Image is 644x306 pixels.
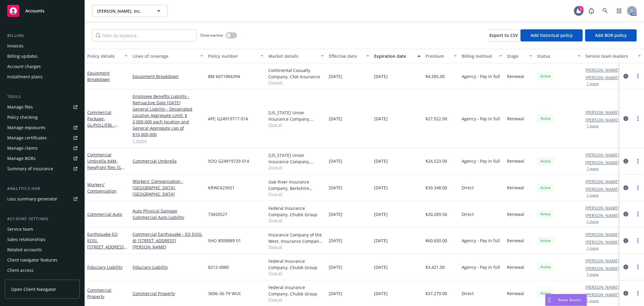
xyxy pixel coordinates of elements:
[585,5,598,17] a: Report a Bug
[208,290,241,297] span: 3606-36-79 WUC
[585,258,619,264] a: [PERSON_NAME]
[5,154,80,163] a: Manage BORs
[540,238,552,243] span: Active
[583,49,643,63] button: Service team leaders
[425,211,447,217] span: $20,289.56
[92,29,197,41] input: Filter by keyword...
[540,264,552,270] span: Active
[87,116,121,141] span: - GL/POLL/EBL - Newfront files SL T&F
[585,239,619,245] a: [PERSON_NAME]
[634,210,642,218] a: more
[5,51,80,61] a: Billing updates
[5,255,80,265] a: Client navigator features
[634,184,642,191] a: more
[208,184,235,191] span: KRWC625651
[540,158,552,164] span: Active
[585,74,619,81] a: [PERSON_NAME]
[622,237,630,244] a: circleInformation
[268,67,324,80] div: Continental Casualty Company, CNA Insurance
[25,8,44,13] span: Accounts
[5,265,80,275] a: Client access
[585,117,619,123] a: [PERSON_NAME]
[87,287,111,299] a: Commercial Property
[462,184,474,191] span: Direct
[585,159,619,166] a: [PERSON_NAME]
[585,212,619,219] a: [PERSON_NAME]
[133,264,203,270] a: Fiduciary Liability
[425,264,445,270] span: $3,421.00
[425,237,447,244] span: $60,650.00
[374,53,414,59] div: Expiration date
[268,244,324,249] span: Show all
[634,115,642,122] a: more
[206,49,266,63] button: Policy number
[87,70,110,82] a: Equipment Breakdown
[634,73,642,80] a: more
[587,167,599,171] button: 1 more
[585,231,619,238] a: [PERSON_NAME]
[585,152,619,158] a: [PERSON_NAME]
[133,53,197,59] div: Lines of coverage
[507,211,524,217] span: Renewal
[587,82,599,86] button: 1 more
[5,62,80,71] a: Account charges
[329,237,342,244] span: [DATE]
[87,231,126,256] a: Earthquake
[613,5,625,17] a: Switch app
[97,8,149,14] span: [PERSON_NAME], Inc.
[85,49,130,63] button: Policy details
[329,264,342,270] span: [DATE]
[7,224,33,234] div: Service team
[585,265,619,272] a: [PERSON_NAME]
[374,158,388,164] span: [DATE]
[585,291,619,298] a: [PERSON_NAME]
[268,232,324,244] div: Insurance Company of the West, Insurance Company of the West (ICW), Amwins
[372,49,423,63] button: Expiration date
[462,116,500,122] span: Agency - Pay in full
[268,165,324,170] span: Show all
[133,208,203,214] a: Auto Physical Damage
[462,290,474,297] span: Direct
[587,124,599,128] button: 1 more
[622,290,630,297] a: circleInformation
[133,214,203,220] a: Commercial Auto Liability
[268,179,324,191] div: Oak River Insurance Company, Berkshire Hathaway Homestate Companies (BHHC)
[5,112,80,122] a: Policy checking
[585,178,619,185] a: [PERSON_NAME]
[7,51,38,61] div: Billing updates
[425,73,445,80] span: $4,585.00
[507,73,524,80] span: Renewal
[5,164,80,174] a: Summary of insurance
[634,263,642,271] a: more
[585,29,637,41] button: Add BOR policy
[599,5,611,17] a: Search
[208,211,227,217] span: 73650527
[7,255,57,265] div: Client navigator features
[7,245,42,255] div: Related accounts
[585,186,619,192] a: [PERSON_NAME]
[425,53,450,59] div: Premium
[374,116,388,122] span: [DATE]
[540,116,552,121] span: Active
[268,122,324,127] span: Show all
[587,273,599,276] button: 1 more
[5,33,80,39] div: Billing
[423,49,459,63] button: Premium
[5,194,80,204] a: Loss summary generator
[268,258,324,271] div: Federal Insurance Company, Chubb Group
[5,72,80,82] a: Installment plans
[268,80,324,85] span: Show all
[130,49,206,63] button: Lines of coverage
[5,186,80,192] div: Analytics hub
[92,5,168,17] button: [PERSON_NAME], Inc.
[585,53,634,59] div: Service team leaders
[540,73,552,79] span: Active
[585,205,619,211] a: [PERSON_NAME]
[268,271,324,276] span: Show all
[634,237,642,244] a: more
[425,290,447,297] span: $37,279.00
[208,53,257,59] div: Policy number
[425,184,447,191] span: $30,348.00
[87,182,117,194] a: Workers' Compensation
[507,53,526,59] div: Stage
